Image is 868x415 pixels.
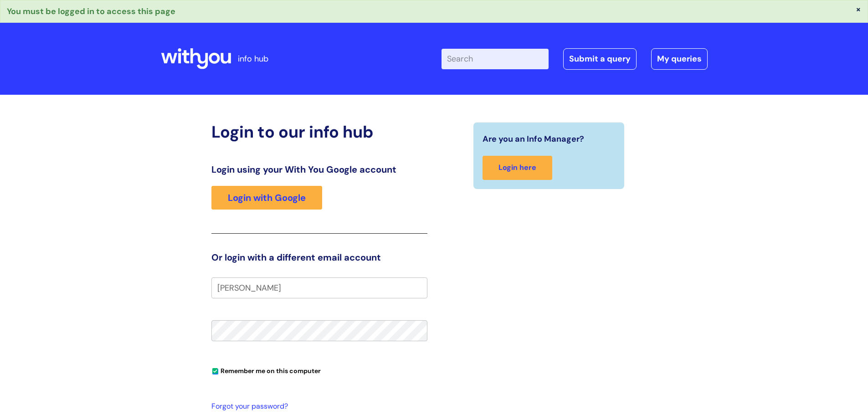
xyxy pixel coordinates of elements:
[211,365,321,375] label: Remember me on this computer
[211,363,427,378] div: You can uncheck this option if you're logging in from a shared device
[211,186,322,210] a: Login with Google
[238,51,268,66] p: info hub
[211,122,427,142] h2: Login to our info hub
[211,400,423,413] a: Forgot your password?
[211,252,427,263] h3: Or login with a different email account
[856,5,861,13] button: ×
[483,132,584,146] span: Are you an Info Manager?
[563,48,637,69] a: Submit a query
[211,277,427,298] input: Your e-mail address
[212,369,218,374] input: Remember me on this computer
[483,156,552,180] a: Login here
[442,49,549,69] input: Search
[211,164,427,175] h3: Login using your With You Google account
[651,48,708,69] a: My queries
